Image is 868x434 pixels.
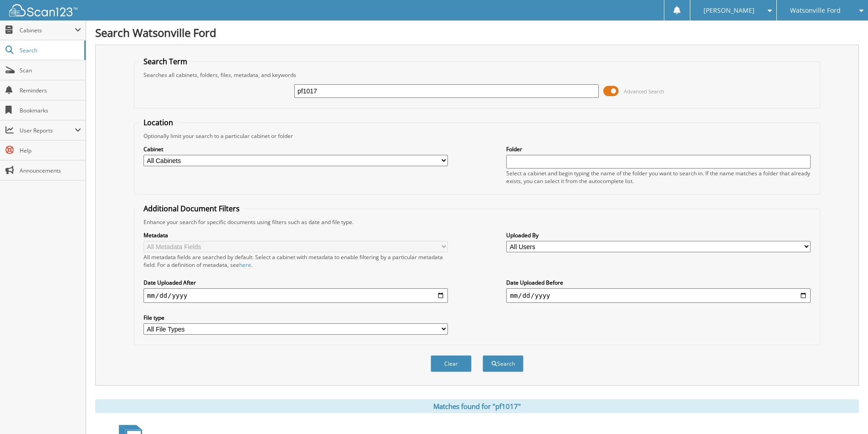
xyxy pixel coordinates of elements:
[144,288,448,303] input: start
[20,87,81,94] span: Reminders
[20,127,75,134] span: User Reports
[9,4,77,16] img: scan123-logo-white.svg
[239,261,251,269] a: here
[139,218,815,226] div: Enhance your search for specific documents using filters such as date and file type.
[144,314,448,322] label: File type
[20,66,81,74] span: Scan
[483,355,524,372] button: Search
[139,117,178,128] legend: Location
[20,147,81,154] span: Help
[20,107,81,114] span: Bookmarks
[144,231,448,239] label: Metadata
[506,231,811,239] label: Uploaded By
[704,8,755,13] span: [PERSON_NAME]
[144,253,448,269] div: All metadata fields are searched by default. Select a cabinet with metadata to enable filtering b...
[95,25,859,40] h1: Search Watsonville Ford
[506,145,811,153] label: Folder
[144,279,448,286] label: Date Uploaded After
[506,279,811,286] label: Date Uploaded Before
[139,71,815,79] div: Searches all cabinets, folders, files, metadata, and keywords
[20,26,75,34] span: Cabinets
[139,204,244,214] legend: Additional Document Filters
[144,145,448,153] label: Cabinet
[20,167,81,174] span: Announcements
[20,46,80,54] span: Search
[431,355,472,372] button: Clear
[95,399,859,413] div: Matches found for "pf1017"
[139,56,192,66] legend: Search Term
[624,88,664,95] span: Advanced Search
[790,8,841,13] span: Watsonville Ford
[506,288,811,303] input: end
[139,132,815,140] div: Optionally limit your search to a particular cabinet or folder
[506,169,811,185] div: Select a cabinet and begin typing the name of the folder you want to search in. If the name match...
